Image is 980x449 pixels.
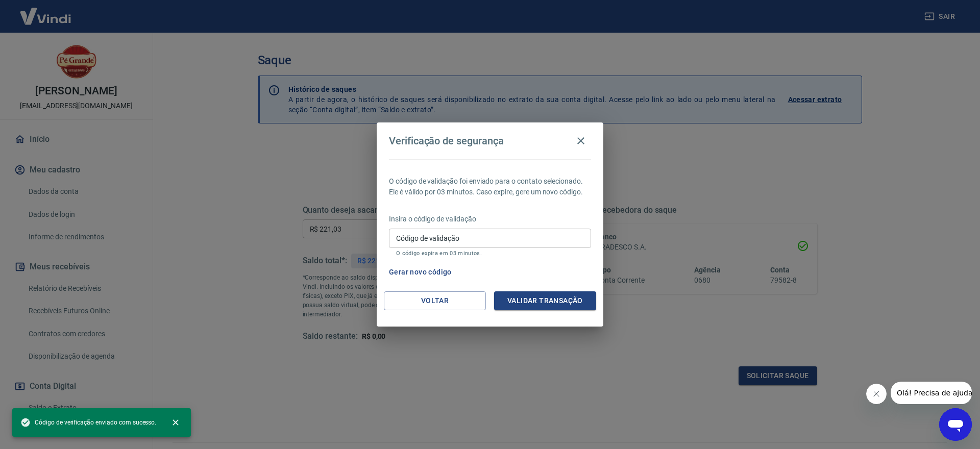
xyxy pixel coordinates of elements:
h4: Verificação de segurança [389,135,504,147]
span: Olá! Precisa de ajuda? [6,7,86,15]
p: O código de validação foi enviado para o contato selecionado. Ele é válido por 03 minutos. Caso e... [389,176,591,197]
button: close [164,411,187,434]
p: O código expira em 03 minutos. [396,250,584,257]
p: Insira o código de validação [389,214,591,224]
button: Gerar novo código [385,263,456,282]
button: Validar transação [494,291,596,310]
button: Voltar [384,291,486,310]
iframe: Botão para abrir a janela de mensagens [939,408,972,441]
span: Código de verificação enviado com sucesso. [20,417,156,428]
iframe: Fechar mensagem [866,384,887,404]
iframe: Mensagem da empresa [891,382,972,404]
